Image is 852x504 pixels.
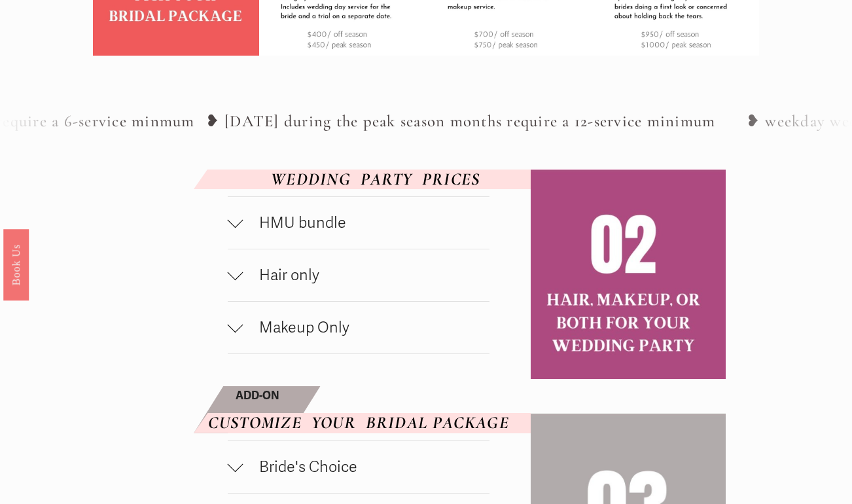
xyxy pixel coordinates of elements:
button: HMU bundle [228,197,490,249]
span: HMU bundle [243,213,490,232]
button: Makeup Only [228,302,490,353]
em: CUSTOMIZE YOUR BRIDAL PACKAGE [208,412,509,433]
button: Bride's Choice [228,441,490,493]
span: Bride's Choice [243,458,490,477]
button: Hair only [228,249,490,301]
a: Book Us [3,229,29,300]
strong: ADD-ON [236,389,279,403]
tspan: ❥ [DATE] during the peak season months require a 12-service minimum [205,111,716,131]
em: WEDDING PARTY PRICES [271,169,480,190]
span: Hair only [243,266,490,285]
span: Makeup Only [243,318,490,337]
